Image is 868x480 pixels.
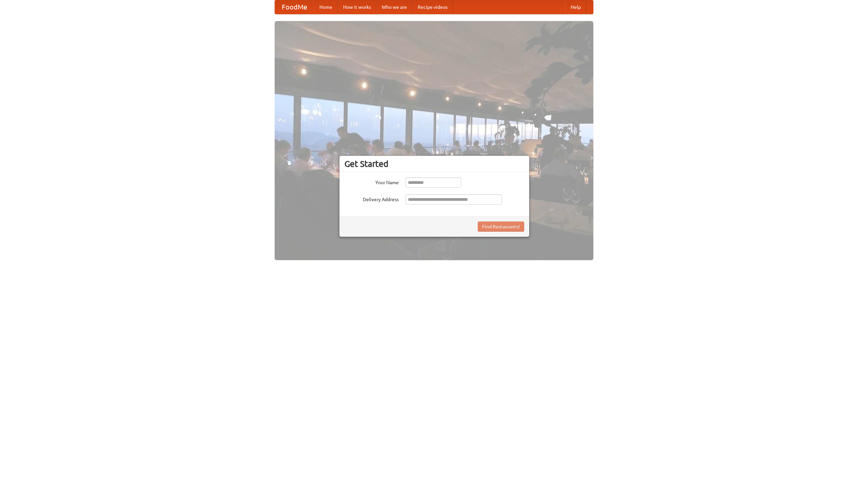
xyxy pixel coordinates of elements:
a: Help [565,0,586,14]
a: How it works [338,0,376,14]
label: Your Name [344,177,399,186]
a: Recipe videos [412,0,453,14]
a: Who we are [376,0,412,14]
label: Delivery Address [344,194,399,203]
h3: Get Started [344,159,524,169]
a: FoodMe [275,0,314,14]
a: Home [314,0,338,14]
button: Find Restaurants! [478,222,524,232]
